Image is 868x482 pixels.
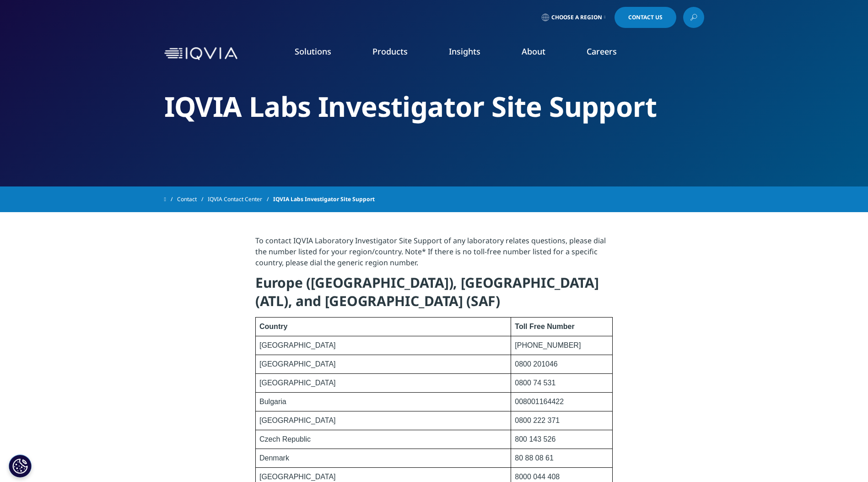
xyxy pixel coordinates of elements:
a: Careers [587,46,617,57]
td: [PHONE_NUMBER] [511,336,613,355]
a: About [522,46,545,57]
td: [GEOGRAPHIC_DATA] [256,411,511,430]
a: IQVIA Contact Center [208,191,273,208]
td: Bulgaria [256,393,511,411]
td: Czech Republic [256,430,511,449]
a: Contact Us [615,7,676,28]
td: 008001164422 [511,393,613,411]
span: Choose a Region [551,14,602,21]
td: [GEOGRAPHIC_DATA] [256,336,511,355]
td: 800 143 526 [511,430,613,449]
td: 80 88 08 61 [511,449,613,468]
p: To contact IQVIA Laboratory Investigator Site Support of any laboratory relates questions, please... [255,235,613,274]
h4: Europe ([GEOGRAPHIC_DATA]), [GEOGRAPHIC_DATA] (ATL), and [GEOGRAPHIC_DATA] (SAF) [255,274,613,317]
a: Solutions [295,46,331,57]
nav: Primary [241,32,704,75]
a: Contact [177,191,208,208]
td: 0800 201046 [511,355,613,374]
h2: IQVIA Labs Investigator Site Support [164,89,704,124]
span: IQVIA Labs Investigator Site Support [273,191,375,208]
td: 0800 74 531 [511,374,613,393]
td: Denmark [256,449,511,468]
th: Country [256,318,511,336]
th: Toll Free Number [511,318,613,336]
td: [GEOGRAPHIC_DATA] [256,374,511,393]
img: IQVIA Healthcare Information Technology and Pharma Clinical Research Company [164,47,237,60]
button: Cookie-instellingen [9,455,32,477]
td: [GEOGRAPHIC_DATA] [256,355,511,374]
a: Insights [449,46,480,57]
a: Products [372,46,408,57]
td: 0800 222 371 [511,411,613,430]
span: Contact Us [628,15,663,20]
